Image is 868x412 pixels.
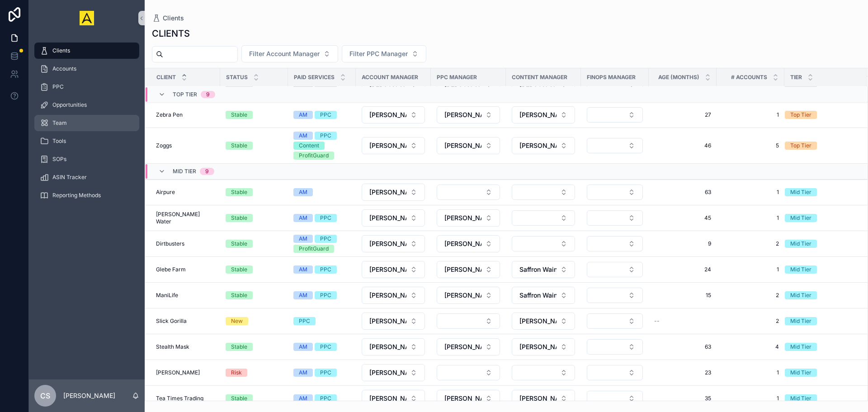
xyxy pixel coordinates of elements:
span: Saffron Wainman [519,291,557,300]
span: 63 [654,343,711,350]
span: Tea Times Trading [156,395,203,402]
span: [PERSON_NAME] [369,110,406,119]
span: # Accounts [731,74,767,81]
div: AM [299,235,307,243]
span: [PERSON_NAME] [444,265,481,274]
button: Select Button [362,338,425,355]
div: ProfitGuard [299,152,329,160]
div: AM [299,394,307,403]
span: [PERSON_NAME] [444,239,481,248]
div: Mid Tier [790,265,811,274]
span: Client [156,74,176,81]
button: Select Button [437,365,500,380]
span: Stealth Mask [156,343,189,350]
div: New [231,317,243,325]
span: 1 [722,214,779,222]
span: Airpure [156,189,175,196]
span: -- [654,317,660,325]
span: [PERSON_NAME] Water [156,211,215,225]
div: AM [299,343,307,351]
button: Select Button [362,235,425,252]
span: Filter Account Manager [249,49,320,58]
div: AM [299,214,307,222]
button: Select Button [587,313,643,329]
button: Select Button [362,364,425,381]
button: Select Button [362,106,425,123]
span: FinOps Manager [587,74,636,81]
div: PPC [320,394,331,403]
span: [PERSON_NAME] [369,188,406,197]
div: Content [299,142,319,150]
button: Select Button [512,365,575,380]
button: Select Button [512,106,575,123]
div: AM [299,188,307,196]
span: 1 [722,111,779,118]
div: Stable [231,343,247,351]
div: 9 [205,168,209,175]
div: PPC [320,343,331,351]
span: 46 [654,142,711,149]
span: [PERSON_NAME] [369,239,406,248]
span: Zoggs [156,142,172,149]
span: Content Manager [512,74,567,81]
span: CS [40,390,50,401]
div: Mid Tier [790,317,811,325]
span: 1 [722,395,779,402]
span: Accounts [52,65,76,72]
span: Account Manager [362,74,418,81]
div: Stable [231,265,247,274]
span: [PERSON_NAME] [519,110,557,119]
div: AM [299,291,307,299]
a: Clients [34,43,139,59]
button: Select Button [437,185,500,200]
button: Select Button [437,287,500,304]
span: 1 [722,189,779,196]
div: PPC [320,291,331,299]
span: Dirtbusters [156,240,184,247]
span: Tools [52,137,66,145]
div: Mid Tier [790,369,811,377]
button: Select Button [587,210,643,226]
button: Select Button [437,235,500,252]
span: [PERSON_NAME] [369,265,406,274]
div: Mid Tier [790,188,811,196]
span: 2 [722,240,779,247]
span: Saffron Wainman [519,265,557,274]
div: PPC [320,214,331,222]
span: Tier [790,74,802,81]
span: 45 [654,214,711,222]
span: [PERSON_NAME] [369,213,406,223]
button: Select Button [362,390,425,407]
button: Select Button [587,262,643,277]
img: App logo [80,11,94,25]
button: Select Button [437,261,500,278]
span: ManiLife [156,292,178,299]
div: Stable [231,111,247,119]
div: PPC [320,132,331,140]
div: ProfitGuard [299,245,329,253]
div: Top Tier [790,142,811,150]
div: Mid Tier [790,343,811,351]
span: [PERSON_NAME] [369,368,406,377]
div: Top Tier [790,111,811,119]
button: Select Button [512,390,575,407]
a: Clients [152,14,184,23]
button: Select Button [512,313,575,330]
div: PPC [320,369,331,377]
button: Select Button [512,210,575,226]
button: Select Button [362,313,425,330]
span: Team [52,119,67,127]
span: [PERSON_NAME] [369,141,406,150]
div: PPC [320,235,331,243]
button: Select Button [241,45,338,62]
button: Select Button [512,185,575,200]
span: PPC Manager [437,74,477,81]
span: PPC [52,83,64,90]
span: 1 [722,266,779,273]
div: Mid Tier [790,214,811,222]
div: Mid Tier [790,240,811,248]
span: [PERSON_NAME] [519,141,557,150]
span: Zebra Pen [156,111,183,118]
div: AM [299,132,307,140]
span: Glebe Farm [156,266,186,273]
